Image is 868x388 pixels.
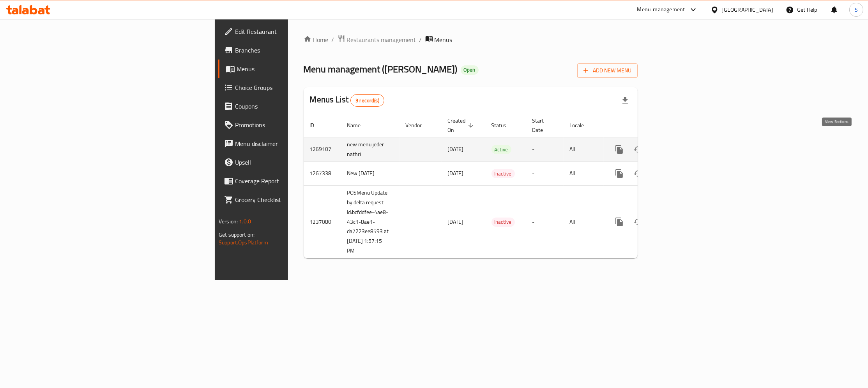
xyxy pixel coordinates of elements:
[532,116,554,135] span: Start Date
[218,116,360,134] a: Promotions
[239,216,251,226] span: 1.0.0
[629,164,647,183] button: Change Status
[610,212,629,231] button: more
[235,102,354,111] span: Coupons
[855,5,858,14] span: S
[304,114,691,259] table: enhanced table
[448,168,464,178] span: [DATE]
[604,114,691,137] th: Actions
[448,116,476,135] span: Created On
[218,190,360,209] a: Grocery Checklist
[347,35,416,44] span: Restaurants management
[218,134,360,153] a: Menu disclaimer
[610,164,629,183] button: more
[629,140,647,159] button: Change Status
[235,83,354,92] span: Choice Groups
[341,162,400,185] td: New [DATE]
[338,35,416,45] a: Restaurants management
[564,137,604,162] td: All
[406,121,432,130] span: Vendor
[435,35,453,44] span: Menus
[526,185,564,258] td: -
[419,35,422,44] li: /
[219,216,238,226] span: Version:
[218,41,360,60] a: Branches
[564,162,604,185] td: All
[616,91,635,110] div: Export file
[235,27,354,36] span: Edit Restaurant
[629,212,647,231] button: Change Status
[610,140,629,159] button: more
[237,64,354,74] span: Menus
[350,94,384,107] div: Total records count
[577,63,638,78] button: Add New Menu
[341,137,400,162] td: new menu jeder nathri
[218,172,360,190] a: Coverage Report
[218,153,360,172] a: Upsell
[526,137,564,162] td: -
[491,121,517,130] span: Status
[235,46,354,55] span: Branches
[570,121,594,130] span: Locale
[491,145,511,154] div: Active
[218,97,360,116] a: Coupons
[218,78,360,97] a: Choice Groups
[218,22,360,41] a: Edit Restaurant
[637,5,685,14] div: Menu-management
[491,218,515,226] span: Inactive
[461,67,479,73] span: Open
[219,230,255,240] span: Get support on:
[448,144,464,154] span: [DATE]
[341,185,400,258] td: POSMenu Update by delta request Id:bcfddfee-4ae8-43c1-8ae1-da7223ee8593 at [DATE] 1:57:15 PM
[304,60,458,78] span: Menu management ( [PERSON_NAME] )
[235,195,354,204] span: Grocery Checklist
[347,121,371,130] span: Name
[722,5,773,14] div: [GEOGRAPHIC_DATA]
[448,217,464,227] span: [DATE]
[235,158,354,167] span: Upsell
[218,60,360,78] a: Menus
[526,162,564,185] td: -
[235,176,354,186] span: Coverage Report
[351,97,384,104] span: 3 record(s)
[304,35,638,45] nav: breadcrumb
[491,145,511,154] span: Active
[461,65,479,75] div: Open
[564,185,604,258] td: All
[310,121,325,130] span: ID
[235,120,354,130] span: Promotions
[310,94,384,107] h2: Menus List
[491,169,515,178] span: Inactive
[235,139,354,148] span: Menu disclaimer
[583,66,631,75] span: Add New Menu
[219,237,268,248] a: Support.OpsPlatform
